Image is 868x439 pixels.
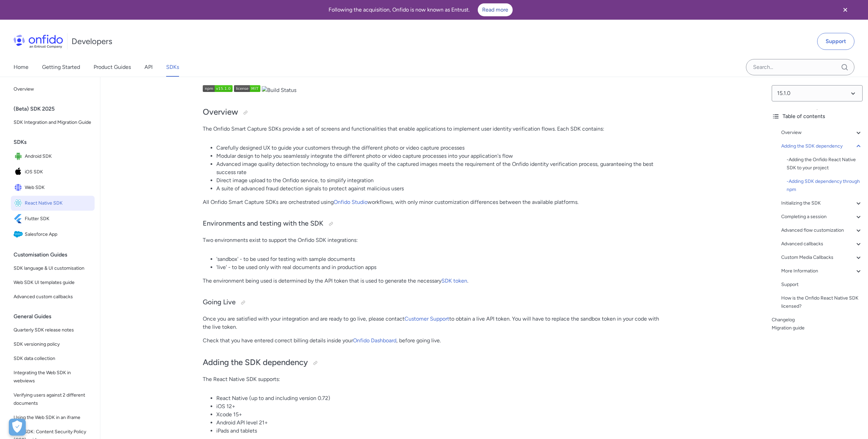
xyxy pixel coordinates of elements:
img: Onfido Logo [14,35,63,48]
span: Salesforce App [25,230,92,239]
a: Overview [11,82,95,96]
div: Following the acquisition, Onfido is now known as Entrust. [8,3,833,16]
a: Read more [478,3,513,16]
a: Onfido Studio [334,199,368,205]
p: The React Native SDK supports: [203,375,664,383]
a: SDK versioning policy [11,338,95,351]
span: iOS SDK [25,167,92,177]
span: Web SDK [25,183,92,192]
a: Home [14,58,28,77]
p: Once you are satisfied with your integration and are ready to go live, please contact to obtain a... [203,315,664,331]
span: Android SDK [25,152,92,161]
img: IconSalesforce App [14,230,25,239]
a: Product Guides [94,58,131,77]
li: iOS 12+ [216,402,664,411]
a: IconReact Native SDKReact Native SDK [11,196,95,211]
h2: Adding the SDK dependency [203,357,664,368]
a: Advanced flow customization [781,226,863,234]
a: Advanced custom callbacks [11,290,95,304]
span: Web SDK UI templates guide [14,279,92,287]
span: Flutter SDK [25,214,92,224]
img: npm [203,85,233,92]
a: SDK token [441,278,467,284]
img: IconiOS SDK [14,167,25,177]
a: Integrating the Web SDK in webviews [11,366,95,388]
h2: Overview [203,107,664,118]
a: Customer Support [405,316,449,322]
a: -Adding SDK dependency through npm [787,177,863,194]
a: SDK language & UI customisation [11,262,95,275]
img: IconFlutter SDK [14,214,25,224]
p: All Onfido Smart Capture SDKs are orchestrated using workflows, with only minor customization dif... [203,198,664,206]
a: Onfido Dashboard [353,337,396,344]
h3: Environments and testing with the SDK [203,218,664,229]
a: Completing a session [781,213,863,221]
a: Web SDK UI templates guide [11,276,95,289]
h1: Developers [72,36,112,47]
li: 'live' - to be used only with real documents and in production apps [216,263,664,271]
a: How is the Onfido React Native SDK licensed? [781,294,863,310]
li: Advanced image quality detection technology to ensure the quality of the captured images meets th... [216,160,664,176]
span: Using the Web SDK in an iframe [14,414,92,422]
li: React Native (up to and including version 0.72) [216,394,664,402]
div: Customisation Guides [14,248,97,262]
span: Advanced custom callbacks [14,293,92,301]
a: IconiOS SDKiOS SDK [11,165,95,179]
span: React Native SDK [25,198,92,208]
a: Custom Media Callbacks [781,253,863,262]
a: Adding the SDK dependency [781,142,863,150]
span: SDK versioning policy [14,340,92,348]
span: Quarterly SDK release notes [14,326,92,334]
h3: Going Live [203,297,664,308]
span: Integrating the Web SDK in webviews [14,369,92,385]
li: Direct image upload to the Onfido service, to simplify integration [216,176,664,185]
a: Support [817,33,854,50]
a: -Adding the Onfido React Native SDK to your project [787,156,863,172]
a: IconAndroid SDKAndroid SDK [11,149,95,164]
a: Support [781,281,863,289]
a: Quarterly SDK release notes [11,323,95,337]
button: Open Preferences [9,419,26,436]
a: IconFlutter SDKFlutter SDK [11,211,95,226]
div: SDKs [14,135,97,149]
li: iPads and tablets [216,427,664,435]
p: Two environments exist to support the Onfido SDK integrations: [203,236,664,244]
div: - Adding SDK dependency through npm [787,177,863,194]
div: Initializing the SDK [781,199,863,207]
a: Migration guide [772,324,863,332]
a: IconWeb SDKWeb SDK [11,180,95,195]
li: A suite of advanced fraud detection signals to protect against malicious users [216,185,664,193]
a: Overview [781,129,863,137]
div: Cookie Preferences [9,419,26,436]
li: Xcode 15+ [216,411,664,419]
img: IconReact Native SDK [14,198,25,208]
li: Carefully designed UX to guide your customers through the different photo or video capture processes [216,144,664,152]
span: SDK data collection [14,355,92,363]
a: Getting Started [42,58,80,77]
a: Verifying users against 2 different documents [11,388,95,410]
p: The Onfido Smart Capture SDKs provide a set of screens and functionalities that enable applicatio... [203,125,664,133]
input: Onfido search input field [746,59,854,75]
a: SDKs [166,58,179,77]
img: IconWeb SDK [14,183,25,192]
a: SDK data collection [11,352,95,365]
a: Advanced callbacks [781,240,863,248]
span: Overview [14,85,92,93]
a: SDK Integration and Migration Guide [11,116,95,129]
a: API [144,58,153,77]
li: Android API level 21+ [216,419,664,427]
img: Build Status [262,86,296,94]
li: 'sandbox' - to be used for testing with sample documents [216,255,664,263]
div: Table of contents [772,112,863,120]
span: Verifying users against 2 different documents [14,391,92,407]
a: More Information [781,267,863,275]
